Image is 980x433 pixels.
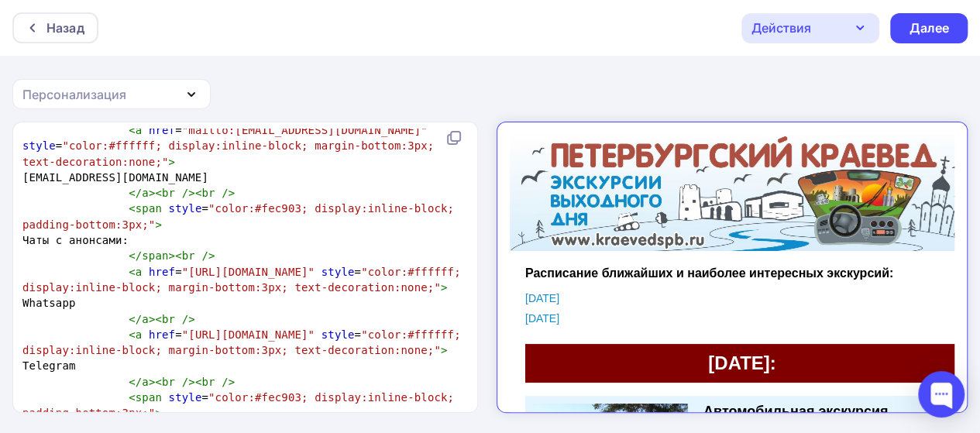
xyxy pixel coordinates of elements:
[182,328,315,341] span: "[URL][DOMAIN_NAME]"
[169,249,182,262] span: ><
[15,132,449,153] td: Расписание ближайших и наиболее интересных экскурсий:
[15,209,449,248] td: [DATE]:
[169,202,202,215] span: style
[23,269,178,387] img: Автомобильная экскурсия «Тайпале и береговые батареи Ладоги»
[129,124,136,136] span: <
[129,313,142,325] span: </
[194,269,410,317] a: Автомобильная экскурсия «Тайпале и береговые батареи Ладоги»
[129,391,136,404] span: <
[155,407,162,419] span: >
[182,376,202,388] span: /><
[149,266,175,278] span: href
[22,328,467,356] span: = =
[136,328,143,341] span: a
[22,124,441,168] span: = =
[12,79,211,109] button: Персонализация
[142,187,149,199] span: a
[322,266,355,278] span: style
[182,266,315,278] span: "[URL][DOMAIN_NAME]"
[142,313,149,325] span: a
[22,297,76,309] span: Whatsapp
[182,249,195,262] span: br
[182,313,195,325] span: />
[15,177,50,190] a: [DATE]
[136,391,162,404] span: span
[22,139,441,167] span: "color:#ffffff; display:inline-block; margin-bottom:3px; text-decoration:none;"
[149,376,162,388] span: ><
[441,344,448,356] span: >
[149,187,162,199] span: ><
[129,187,142,199] span: </
[129,249,142,262] span: </
[22,139,56,152] span: style
[155,218,162,231] span: >
[129,202,136,215] span: <
[136,202,162,215] span: span
[22,391,461,419] span: =
[182,187,202,199] span: /><
[169,156,176,168] span: >
[136,266,143,278] span: a
[149,328,175,341] span: href
[162,376,175,388] span: br
[201,187,215,199] span: br
[22,391,461,419] span: "color:#fec903; display:inline-block; padding-bottom:3px;"
[129,376,142,388] span: </
[142,376,149,388] span: a
[129,266,136,278] span: <
[22,202,461,230] span: =
[162,313,175,325] span: br
[22,171,208,184] span: [EMAIL_ADDRESS][DOMAIN_NAME]
[22,202,461,230] span: "color:#fec903; display:inline-block; padding-bottom:3px;"
[909,19,949,37] div: Далее
[149,313,162,325] span: ><
[322,328,355,341] span: style
[22,234,129,246] span: Чаты с анонсами:
[22,266,467,294] span: = =
[22,85,126,104] div: Персонализация
[222,376,235,388] span: />
[201,376,215,388] span: br
[136,124,143,136] span: a
[741,13,879,43] button: Действия
[162,187,175,199] span: br
[201,249,215,262] span: />
[142,249,168,262] span: span
[22,359,76,372] span: Telegram
[751,19,811,37] div: Действия
[46,19,84,37] div: Назад
[22,266,467,294] span: "color:#ffffff; display:inline-block; margin-bottom:3px; text-decoration:none;"
[169,391,202,404] span: style
[182,124,428,136] span: "mailto:[EMAIL_ADDRESS][DOMAIN_NAME]"
[441,281,448,294] span: >
[222,187,235,199] span: />
[149,124,175,136] span: href
[15,157,50,170] a: [DATE]
[129,328,136,341] span: <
